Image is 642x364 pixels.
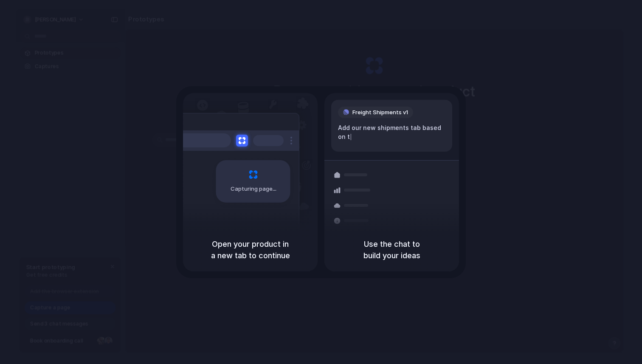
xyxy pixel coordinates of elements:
h5: Open your product in a new tab to continue [193,238,307,261]
span: | [350,133,352,140]
span: Freight Shipments v1 [352,108,408,117]
h5: Use the chat to build your ideas [335,238,449,261]
span: Capturing page [231,185,278,193]
div: Add our new shipments tab based on t [338,123,445,141]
